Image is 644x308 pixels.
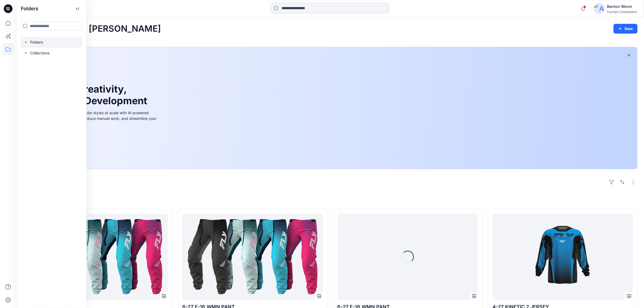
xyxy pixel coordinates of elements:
[182,214,323,300] a: 6-27 F-16 WMN PANT
[607,3,637,10] div: Benton Moon
[23,24,161,34] h2: Welcome back, [PERSON_NAME]
[27,214,168,300] a: 7-27 F-16 WMN PANT
[493,214,633,300] a: 4-27 KINETIC 2 JERSEY
[36,83,150,107] h1: Unleash Creativity, Speed Up Development
[23,197,638,204] h4: Styles
[36,133,158,144] a: Discover more
[36,110,158,127] div: Explore ideas faster and recolor styles at scale with AI-powered tools that boost creativity, red...
[607,10,637,14] div: Hyunjin Corporation
[594,3,605,14] img: avatar
[613,24,638,34] button: New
